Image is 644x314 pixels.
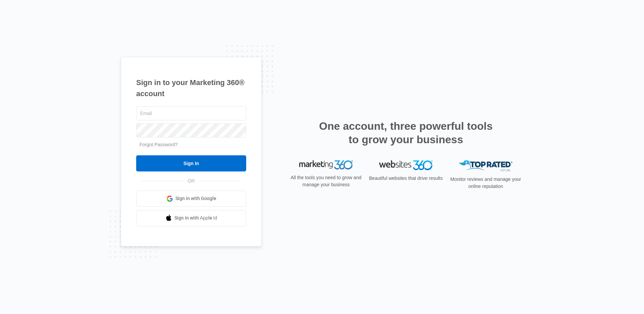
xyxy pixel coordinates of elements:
[459,160,513,171] img: Top Rated Local
[175,195,216,202] span: Sign in with Google
[448,176,523,190] p: Monitor reviews and manage your online reputation
[174,214,217,222] span: Sign in with Apple Id
[183,178,200,185] span: OR
[299,160,353,170] img: Marketing 360
[136,210,246,226] a: Sign in with Apple Id
[136,106,246,120] input: Email
[368,175,443,182] p: Beautiful websites that drive results
[317,119,495,146] h2: One account, three powerful tools to grow your business
[136,191,246,207] a: Sign in with Google
[140,142,178,147] a: Forgot Password?
[288,174,364,188] p: All the tools you need to grow and manage your business
[136,77,246,99] h1: Sign in to your Marketing 360® account
[379,160,433,170] img: Websites 360
[136,155,246,171] input: Sign In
